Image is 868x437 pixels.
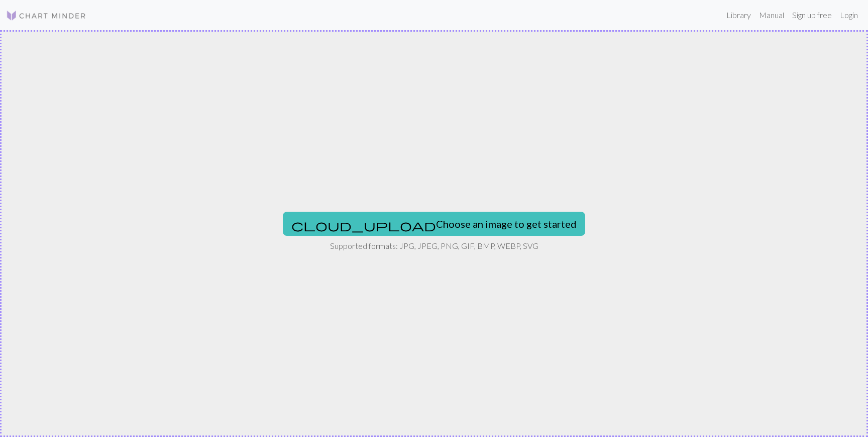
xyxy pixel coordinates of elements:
p: Supported formats: JPG, JPEG, PNG, GIF, BMP, WEBP, SVG [330,240,538,252]
img: Logo [6,10,86,22]
a: Manual [755,5,788,25]
a: Login [836,5,862,25]
span: cloud_upload [291,218,436,232]
button: Choose an image to get started [283,212,585,236]
a: Library [722,5,755,25]
a: Sign up free [788,5,836,25]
